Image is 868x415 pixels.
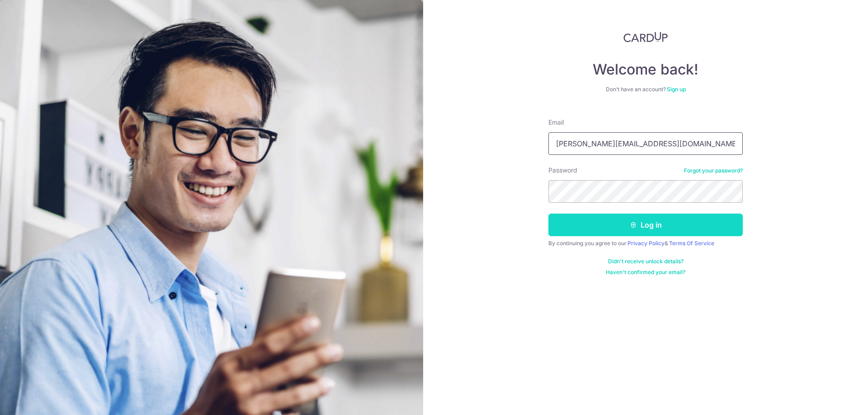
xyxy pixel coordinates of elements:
[667,86,686,93] a: Sign up
[548,166,577,175] label: Password
[548,132,743,155] input: Enter your Email
[608,258,684,265] a: Didn't receive unlock details?
[627,240,665,247] a: Privacy Policy
[669,240,714,247] a: Terms Of Service
[606,269,685,276] a: Haven't confirmed your email?
[548,240,743,247] div: By continuing you agree to our &
[623,32,668,42] img: CardUp Logo
[548,118,564,127] label: Email
[684,167,743,174] a: Forgot your password?
[548,214,743,236] button: Log in
[548,61,743,79] h4: Welcome back!
[548,86,743,93] div: Don’t have an account?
